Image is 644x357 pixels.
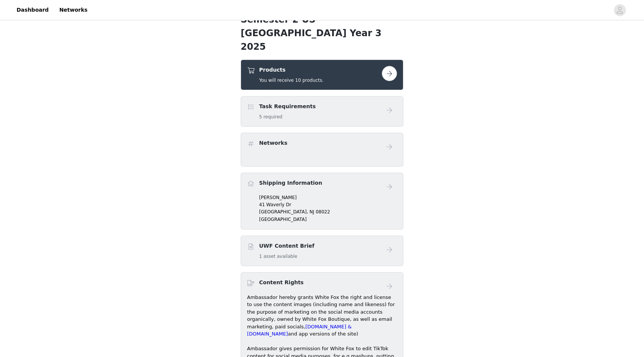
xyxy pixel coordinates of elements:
h5: 1 asset available [259,253,314,260]
span: NJ [310,209,314,215]
h4: Content Rights [259,279,304,287]
h4: Networks [259,139,287,147]
h4: UWF Content Brief [259,242,314,250]
p: [GEOGRAPHIC_DATA] [259,216,397,223]
div: Shipping Information [241,173,403,230]
h4: Products [259,66,324,74]
p: Ambassador hereby grants White Fox the right and license to use the content images (including nam... [247,294,397,338]
p: 41 Waverly Dr [259,201,397,208]
div: Networks [241,133,403,167]
a: Dashboard [12,2,53,18]
div: UWF Content Brief [241,236,403,266]
h1: Semester 2 US [GEOGRAPHIC_DATA] Year 3 2025 [241,13,403,54]
span: [GEOGRAPHIC_DATA], [259,209,308,215]
p: [PERSON_NAME] [259,194,397,201]
div: Products [241,60,403,90]
div: avatar [616,4,623,16]
h5: You will receive 10 products. [259,77,324,84]
a: Networks [55,2,92,18]
h5: 5 required [259,113,316,120]
div: Task Requirements [241,96,403,127]
span: 08022 [316,209,330,215]
h4: Shipping Information [259,179,322,187]
h4: Task Requirements [259,103,316,110]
